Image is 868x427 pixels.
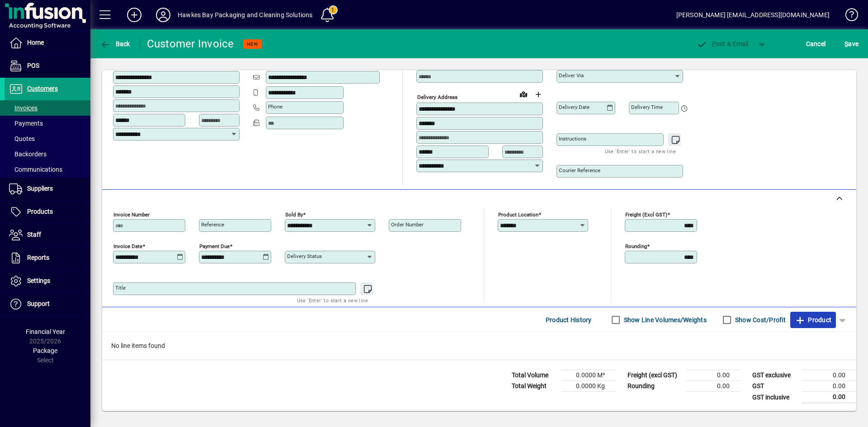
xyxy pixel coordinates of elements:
div: [PERSON_NAME] [EMAIL_ADDRESS][DOMAIN_NAME] [676,8,830,22]
span: NEW [247,41,258,47]
mat-label: Phone [268,103,283,110]
app-page-header-button: Back [90,36,140,52]
button: Product History [542,312,595,328]
mat-hint: Use 'Enter' to start a new line [605,146,676,156]
mat-label: Order number [391,221,424,228]
mat-label: Courier Reference [559,167,600,174]
td: 0.00 [802,370,856,381]
span: Package [33,347,57,354]
button: Back [98,36,132,52]
mat-label: Rounding [625,243,647,249]
div: No line items found [102,332,856,360]
mat-label: Instructions [559,136,586,142]
span: Quotes [9,135,35,142]
span: Invoices [9,104,38,112]
span: S [844,40,848,47]
a: Support [5,293,90,315]
mat-label: Sold by [285,211,303,218]
span: Cancel [806,37,826,51]
a: Suppliers [5,178,90,200]
button: Choose address [531,87,545,102]
label: Show Line Volumes/Weights [622,315,707,324]
button: Add [120,7,149,23]
a: Products [5,201,90,223]
span: POS [27,62,39,69]
td: GST [748,381,802,392]
button: Save [842,36,861,52]
button: Cancel [804,36,828,52]
td: 0.00 [802,392,856,403]
mat-label: Invoice number [113,211,150,218]
span: Staff [27,231,41,238]
td: GST inclusive [748,392,802,403]
button: Post & Email [692,36,753,52]
td: 0.00 [802,381,856,392]
td: GST exclusive [748,370,802,381]
td: 0.0000 Kg [561,381,616,392]
mat-label: Freight (excl GST) [625,211,667,218]
a: Backorders [5,146,90,162]
span: ost & Email [696,40,749,47]
span: P [712,40,716,47]
mat-label: Payment due [199,243,230,249]
mat-label: Deliver via [559,72,584,79]
mat-label: Title [115,285,126,291]
mat-label: Delivery status [287,253,322,259]
a: Staff [5,224,90,246]
mat-label: Product location [498,211,538,218]
span: Payments [9,120,43,127]
span: Settings [27,277,50,284]
a: Home [5,32,90,54]
a: Quotes [5,131,90,146]
mat-hint: Use 'Enter' to start a new line [297,295,368,305]
button: Profile [149,7,178,23]
label: Show Cost/Profit [733,315,786,324]
mat-label: Delivery time [631,104,663,110]
a: Invoices [5,100,90,116]
span: Home [27,39,44,46]
mat-label: Reference [201,221,224,228]
a: View on map [516,87,531,101]
span: ave [844,37,859,51]
td: 0.0000 M³ [561,370,616,381]
td: Total Volume [507,370,561,381]
span: Product History [546,313,592,327]
span: Back [100,40,130,47]
a: Reports [5,247,90,269]
span: Suppliers [27,185,53,192]
span: Financial Year [26,328,65,335]
a: Settings [5,270,90,292]
td: Freight (excl GST) [623,370,686,381]
a: Communications [5,162,90,177]
td: Total Weight [507,381,561,392]
div: Hawkes Bay Packaging and Cleaning Solutions [178,8,313,22]
div: Customer Invoice [147,37,234,51]
td: 0.00 [686,370,741,381]
a: POS [5,55,90,77]
span: Reports [27,254,49,261]
span: Products [27,208,53,215]
span: Communications [9,166,62,173]
span: Product [795,313,831,327]
a: Knowledge Base [839,2,857,31]
button: Copy to Delivery address [227,56,242,70]
mat-label: Delivery date [559,104,590,110]
span: Customers [27,85,58,92]
a: Payments [5,116,90,131]
button: Product [790,312,836,328]
td: 0.00 [686,381,741,392]
span: Support [27,300,50,307]
span: Backorders [9,150,47,158]
mat-label: Invoice date [113,243,142,249]
td: Rounding [623,381,686,392]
